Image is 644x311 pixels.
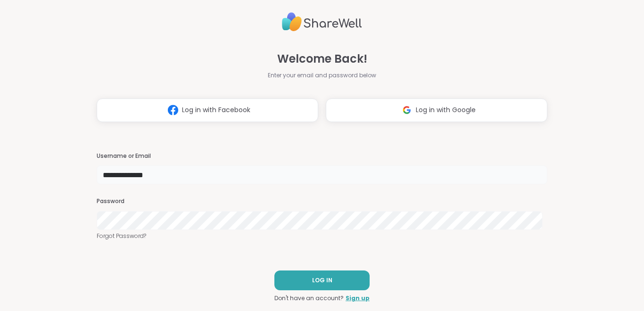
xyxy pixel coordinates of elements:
img: ShareWell Logo [282,8,362,35]
button: Log in with Facebook [97,98,318,122]
h3: Password [97,197,547,205]
a: Sign up [346,294,370,303]
img: ShareWell Logomark [164,101,182,119]
span: Welcome Back! [277,50,367,67]
button: LOG IN [274,270,370,290]
span: Log in with Google [416,105,476,115]
span: Enter your email and password below [268,71,376,80]
button: Log in with Google [326,98,547,122]
h3: Username or Email [97,152,547,160]
span: LOG IN [312,276,332,285]
a: Forgot Password? [97,232,547,240]
span: Don't have an account? [274,294,344,303]
img: ShareWell Logomark [398,101,416,119]
span: Log in with Facebook [182,105,250,115]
